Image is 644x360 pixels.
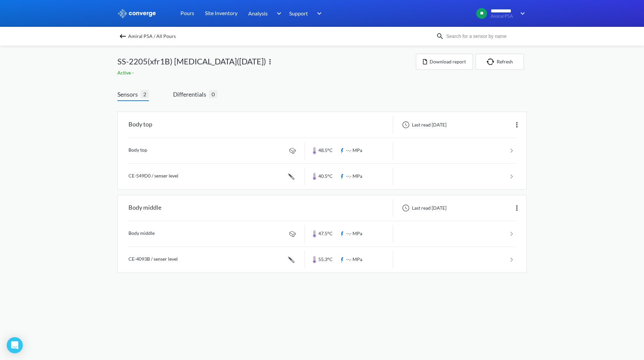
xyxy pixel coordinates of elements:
[487,58,497,65] img: icon-refresh.svg
[248,9,268,17] span: Analysis
[117,9,156,18] img: logo_ewhite.svg
[117,55,266,68] span: SS-2205(xfr1B) [MEDICAL_DATA]([DATE])
[117,70,132,75] span: Active
[7,337,23,353] div: Open Intercom Messenger
[266,58,274,66] img: more.svg
[117,90,141,99] span: Sensors
[398,204,448,212] div: Last read [DATE]
[491,14,516,19] span: Amiral P5A
[209,90,217,98] span: 0
[436,32,444,40] img: icon-search.svg
[128,199,161,217] div: Body middle
[398,121,448,129] div: Last read [DATE]
[141,90,149,98] span: 2
[423,59,427,64] img: icon-file.svg
[289,9,308,17] span: Support
[516,9,527,17] img: downArrow.svg
[513,121,521,129] img: more.svg
[513,204,521,212] img: more.svg
[128,32,176,41] span: Amiral P5A / All Pours
[119,32,127,40] img: backspace.svg
[444,33,525,40] input: Search for a sensor by name
[416,54,473,70] button: Download report
[132,70,135,75] span: -
[476,54,524,70] button: Refresh
[128,116,152,134] div: Body top
[173,90,209,99] span: Differentials
[272,9,283,17] img: downArrow.svg
[313,9,323,17] img: downArrow.svg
